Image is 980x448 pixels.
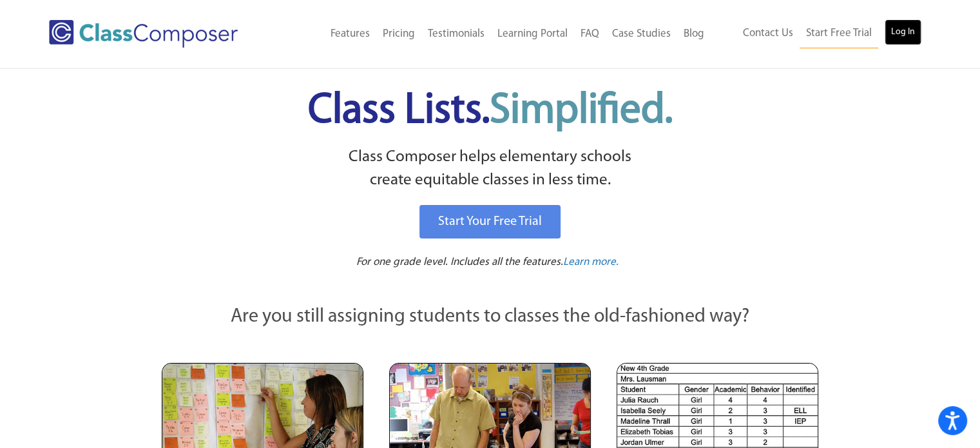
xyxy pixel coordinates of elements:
[563,255,619,271] a: Learn more.
[885,19,921,45] a: Log In
[356,257,563,268] span: For one grade level. Includes all the features.
[606,20,677,48] a: Case Studies
[279,20,710,48] nav: Header Menu
[49,20,238,48] img: Class Composer
[490,90,673,132] span: Simplified.
[419,205,561,239] a: Start Your Free Trial
[376,20,421,48] a: Pricing
[438,215,542,228] span: Start Your Free Trial
[736,19,800,48] a: Contact Us
[677,20,711,48] a: Blog
[162,303,819,331] p: Are you still assigning students to classes the old-fashioned way?
[324,20,376,48] a: Features
[800,19,878,48] a: Start Free Trial
[711,19,921,48] nav: Header Menu
[160,146,821,193] p: Class Composer helps elementary schools create equitable classes in less time.
[563,257,619,268] span: Learn more.
[491,20,574,48] a: Learning Portal
[308,90,673,132] span: Class Lists.
[574,20,606,48] a: FAQ
[421,20,491,48] a: Testimonials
